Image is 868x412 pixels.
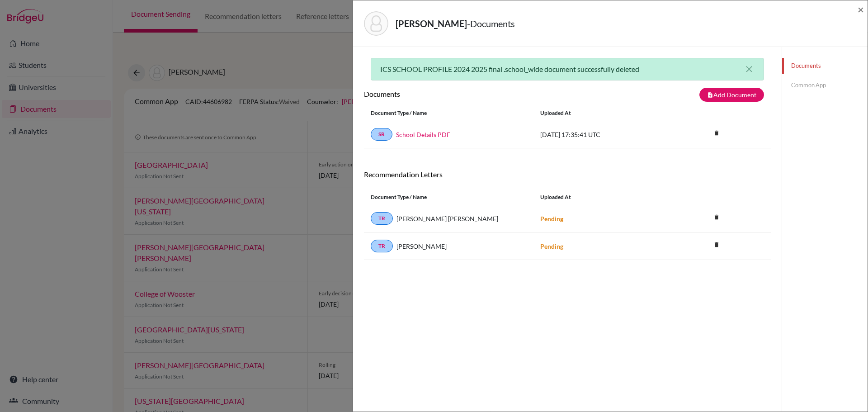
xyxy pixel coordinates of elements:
[371,58,764,81] div: ICS SCHOOL PROFILE 2024 2025 final .school_wide document successfully deleted
[371,128,392,141] a: SR
[782,77,868,93] a: Common App
[364,109,533,117] div: Document Type / Name
[707,92,713,98] i: note_add
[710,210,723,224] i: delete
[710,239,723,251] a: delete
[710,126,723,140] i: delete
[371,212,393,225] a: TR
[396,18,467,29] strong: [PERSON_NAME]
[699,88,764,102] button: note_addAdd Document
[533,193,669,201] div: Uploaded at
[396,130,450,139] a: School Details PDF
[364,90,567,98] h6: Documents
[782,58,868,74] a: Documents
[858,3,864,16] span: ×
[364,170,771,179] h6: Recommendation Letters
[533,130,669,139] div: [DATE] 17:35:41 UTC
[533,109,669,117] div: Uploaded at
[396,214,498,223] span: [PERSON_NAME] [PERSON_NAME]
[858,4,864,15] button: Close
[540,215,563,223] strong: Pending
[710,238,723,251] i: delete
[710,128,723,140] a: delete
[540,242,563,250] strong: Pending
[371,240,393,252] a: TR
[396,242,447,251] span: [PERSON_NAME]
[467,18,515,29] span: - Documents
[364,193,533,201] div: Document Type / Name
[710,212,723,224] a: delete
[744,64,755,75] button: close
